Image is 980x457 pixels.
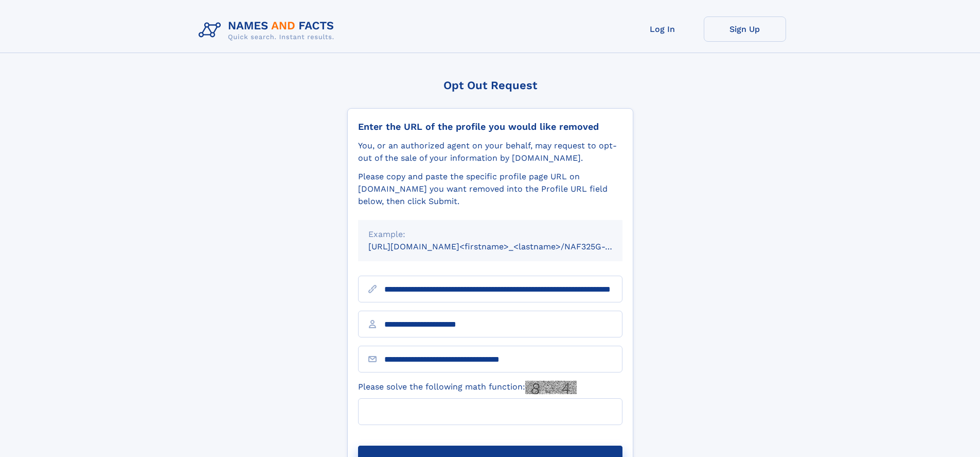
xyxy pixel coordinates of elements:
label: Please solve the following math function: [358,381,577,394]
small: [URL][DOMAIN_NAME]<firstname>_<lastname>/NAF325G-xxxxxxxx [368,242,642,251]
div: Opt Out Request [347,79,633,92]
div: You, or an authorized agent on your behalf, may request to opt-out of the sale of your informatio... [358,140,622,164]
img: Logo Names and Facts [194,16,343,44]
a: Sign Up [704,16,786,42]
div: Example: [368,228,612,241]
div: Please copy and paste the specific profile page URL on [DOMAIN_NAME] you want removed into the Pr... [358,171,622,208]
a: Log In [621,16,704,42]
div: Enter the URL of the profile you would like removed [358,121,622,132]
